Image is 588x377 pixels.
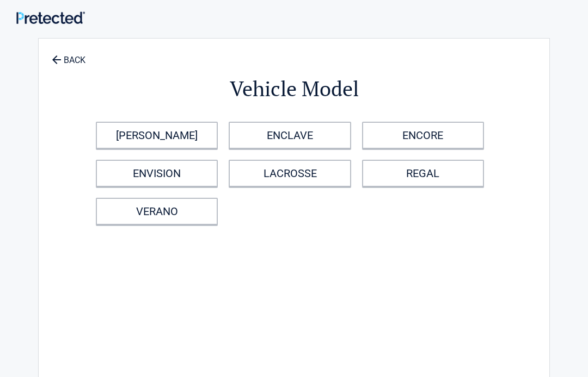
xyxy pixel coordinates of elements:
a: LACROSSE [229,160,351,187]
a: ENCORE [362,122,484,149]
a: ENVISION [96,160,218,187]
a: BACK [50,46,88,65]
a: ENCLAVE [229,122,351,149]
a: REGAL [362,160,484,187]
a: VERANO [96,198,218,225]
h2: Vehicle Model [99,75,489,103]
img: Main Logo [16,11,85,24]
a: [PERSON_NAME] [96,122,218,149]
